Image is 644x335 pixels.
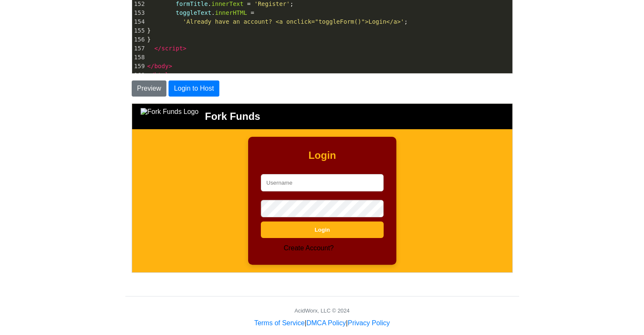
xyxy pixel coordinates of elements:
[169,80,219,97] button: Login to Host
[176,9,211,16] span: toggleText
[183,18,404,25] span: 'Already have an account? <a onclick="toggleForm()">Login</a>'
[254,318,390,328] div: | |
[154,72,169,78] span: html
[147,27,151,34] span: }
[129,70,252,88] input: Username
[132,17,146,26] div: 154
[147,9,258,16] span: .
[211,0,243,7] span: innerText
[247,0,251,7] span: =
[147,0,294,7] span: . ;
[251,9,254,16] span: =
[132,44,146,53] div: 157
[254,0,290,7] span: 'Register'
[161,45,183,52] span: script
[154,45,161,52] span: </
[348,319,390,327] a: Privacy Policy
[215,9,247,16] span: innerHTML
[183,45,186,52] span: >
[154,63,169,69] span: body
[294,307,349,315] div: AcidWorx, LLC © 2024
[176,0,208,7] span: formTitle
[132,8,146,17] div: 153
[132,53,146,62] div: 158
[132,71,146,80] div: 160
[129,118,252,134] button: Login
[132,35,146,44] div: 156
[307,319,346,327] a: DMCA Policy
[147,18,408,25] span: ;
[132,62,146,71] div: 159
[132,26,146,35] div: 155
[132,80,167,97] button: Preview
[254,319,304,327] a: Terms of Service
[129,141,252,148] p: Create Account?
[73,7,128,19] h1: Fork Funds
[147,63,155,69] span: </
[8,4,66,21] img: Fork Funds Logo
[129,46,252,58] h2: Login
[169,72,172,78] span: >
[169,63,172,69] span: >
[147,72,155,78] span: </
[202,141,229,148] a: Register
[147,36,151,43] span: }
